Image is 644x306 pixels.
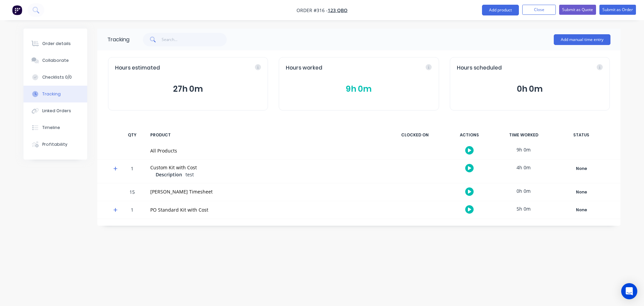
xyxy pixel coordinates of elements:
[554,34,610,45] button: Add manual time entry
[115,83,261,95] button: 27h 0m
[457,83,603,95] button: 0h 0m
[150,147,382,154] div: All Products
[122,202,142,219] div: 1
[150,206,382,213] div: PO Standard Kit with Cost
[23,35,87,52] button: Order details
[498,201,549,216] div: 5h 0m
[23,69,87,86] button: Checklists 0/0
[115,64,160,72] span: Hours estimated
[42,57,69,63] div: Collaborate
[146,128,386,142] div: PRODUCT
[557,188,605,196] div: None
[498,183,549,199] div: 0h 0m
[457,64,502,72] span: Hours scheduled
[12,5,22,15] img: Factory
[498,160,549,175] div: 4h 0m
[557,187,606,197] button: None
[328,7,347,13] a: 123 QBO
[156,171,182,178] span: Description
[498,128,549,142] div: TIME WORKED
[286,64,322,72] span: Hours worked
[599,5,636,15] button: Submit as Order
[42,91,61,97] div: Tracking
[557,164,606,173] button: None
[42,41,71,47] div: Order details
[150,164,382,171] div: Custom Kit with Cost
[150,188,382,195] div: [PERSON_NAME] Timesheet
[42,108,71,114] div: Linked Orders
[23,52,87,69] button: Collaborate
[390,128,440,142] div: CLOCKED ON
[23,136,87,153] button: Profitability
[42,141,67,147] div: Profitability
[23,119,87,136] button: Timeline
[553,128,610,142] div: STATUS
[522,5,556,15] button: Close
[23,102,87,119] button: Linked Orders
[42,74,72,80] div: Checklists 0/0
[42,125,60,131] div: Timeline
[122,161,142,183] div: 1
[621,283,637,299] div: Open Intercom Messenger
[482,5,519,15] button: Add product
[444,128,494,142] div: ACTIONS
[297,7,328,13] span: Order #316 -
[557,164,605,173] div: None
[286,83,432,95] button: 9h 0m
[498,142,549,157] div: 9h 0m
[557,205,606,215] button: None
[107,36,129,44] div: Tracking
[185,171,194,178] span: test
[162,33,227,46] input: Search...
[122,128,142,142] div: QTY
[23,86,87,102] button: Tracking
[122,184,142,201] div: 15
[557,206,605,214] div: None
[559,5,596,15] button: Submit as Quote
